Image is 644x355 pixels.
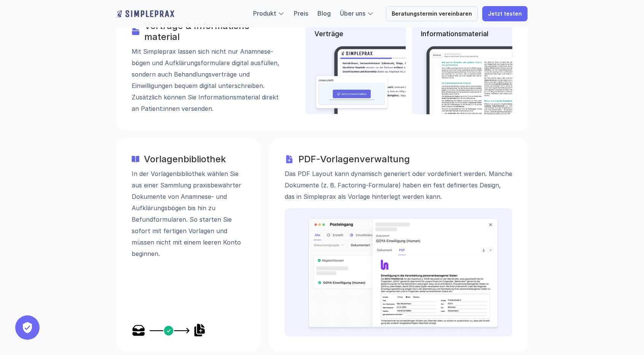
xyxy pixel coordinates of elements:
a: Beratungstermin vereinbaren [386,6,478,21]
a: Über uns [340,10,365,17]
p: Das PDF Layout kann dynamisch generiert oder vordefiniert werden. Manche Dokumente (z. B. Factori... [285,168,512,202]
h3: PDF-Vorlagenverwaltung [298,154,512,165]
p: Jetzt testen [488,11,522,17]
img: Beispielbild eines Vertrages [314,46,450,114]
p: Beratungstermin vereinbaren [392,11,472,17]
p: In der Vorlagenbibliothek wählen Sie aus einer Sammlung praxisbewährter Dokumente von Anamnese- u... [132,168,245,259]
a: Jetzt testen [482,6,528,21]
p: Informationsmaterial [421,30,503,38]
p: Mit Simpleprax lassen sich nicht nur Anamnese­bögen und Aufklärungs­formulare digital ausfüllen, ... [132,46,284,114]
img: Beispielbild einer PDF-Vorlage automatisch generiert in der Anwendung [308,217,499,331]
a: Produkt [253,10,276,17]
h3: Verträge & Informations­­material [144,21,284,43]
img: Beispielbild eine Informationsartikels auf dem Tablet [421,46,535,114]
h3: Vorlagenbibliothek [144,154,245,165]
p: Verträge [314,30,397,38]
a: Preis [294,10,308,17]
a: Blog [317,10,331,17]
